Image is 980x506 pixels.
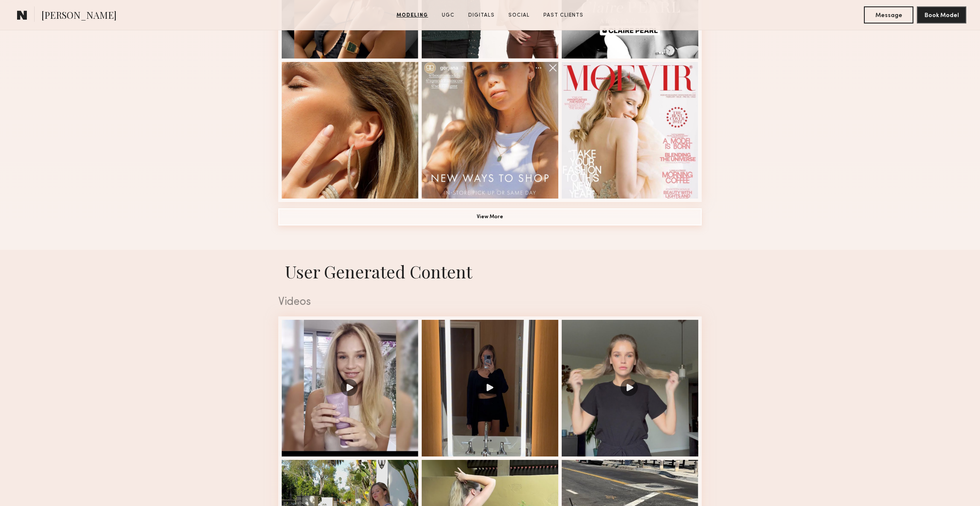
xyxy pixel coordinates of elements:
[41,9,117,23] span: [PERSON_NAME]
[540,12,587,19] a: Past Clients
[278,208,702,225] button: View More
[438,12,458,19] a: UGC
[271,260,709,283] h1: User Generated Content
[465,12,498,19] a: Digitals
[505,12,533,19] a: Social
[864,6,913,23] button: Message
[278,297,702,308] div: Videos
[917,6,966,23] button: Book Model
[917,11,966,18] a: Book Model
[393,12,432,19] a: Modeling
